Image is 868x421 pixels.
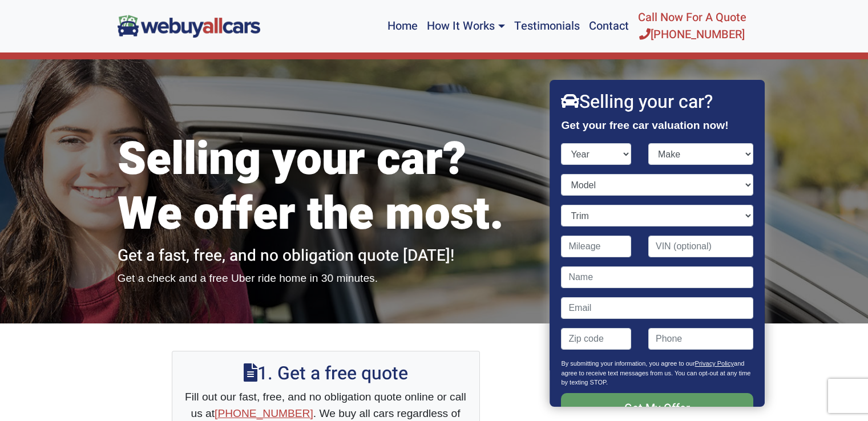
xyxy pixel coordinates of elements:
[422,5,509,48] a: How It Works
[118,246,534,266] h2: Get a fast, free, and no obligation quote [DATE]!
[648,236,753,257] input: VIN (optional)
[633,5,751,48] a: Call Now For A Quote[PHONE_NUMBER]
[215,407,313,419] a: [PHONE_NUMBER]
[695,360,734,367] a: Privacy Policy
[562,359,753,393] p: By submitting your information, you agree to our and agree to receive text messages from us. You ...
[510,5,584,48] a: Testimonials
[562,236,632,257] input: Mileage
[118,15,260,37] img: We Buy All Cars in NJ logo
[383,5,422,48] a: Home
[118,270,534,287] p: Get a check and a free Uber ride home in 30 minutes.
[562,328,632,350] input: Zip code
[648,328,753,350] input: Phone
[118,132,534,242] h1: Selling your car? We offer the most.
[562,266,753,288] input: Name
[562,297,753,319] input: Email
[562,91,753,113] h2: Selling your car?
[184,363,468,384] h2: 1. Get a free quote
[584,5,633,48] a: Contact
[562,119,729,131] strong: Get your free car valuation now!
